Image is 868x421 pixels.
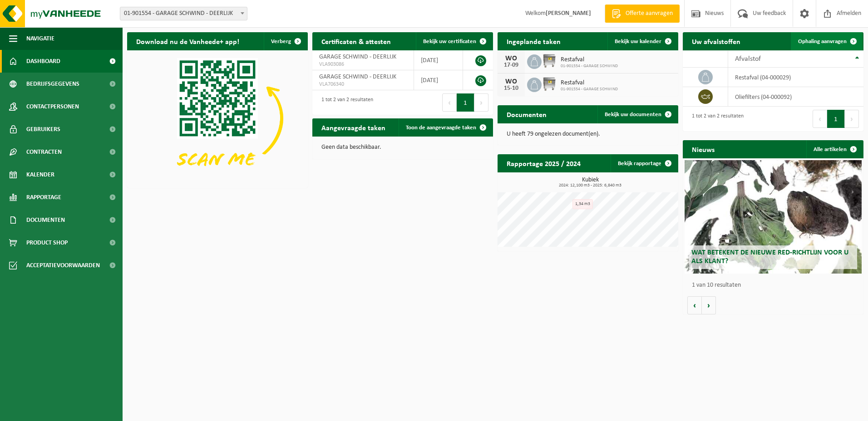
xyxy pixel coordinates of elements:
[319,73,396,80] span: GARAGE SCHWIND - DEERLIJK
[321,144,484,151] p: Geen data beschikbaar.
[26,50,60,73] span: Dashboard
[502,55,520,62] div: WO
[312,32,400,50] h2: Certificaten & attesten
[791,32,863,50] a: Ophaling aanvragen
[542,53,557,69] img: WB-1100-GAL-GY-02
[474,93,488,112] button: Next
[26,141,62,163] span: Contracten
[416,32,492,50] a: Bekijk uw certificaten
[26,163,54,186] span: Kalender
[572,199,593,209] div: 1,34 m3
[813,110,827,128] button: Previous
[728,87,863,107] td: oliefilters (04-000092)
[423,39,476,44] span: Bekijk uw certificaten
[542,76,557,92] img: WB-1100-GAL-GY-02
[502,183,678,188] span: 2024: 12,100 m3 - 2025: 6,840 m3
[457,93,474,112] button: 1
[597,105,677,123] a: Bekijk uw documenten
[611,154,677,172] a: Bekijk rapportage
[605,5,680,23] a: Offerte aanvragen
[502,78,520,85] div: WO
[806,140,863,158] a: Alle artikelen
[605,112,661,117] span: Bekijk uw documenten
[685,160,862,274] a: Wat betekent de nieuwe RED-richtlijn voor u als klant?
[26,118,60,141] span: Gebruikers
[827,110,845,128] button: 1
[502,85,520,92] div: 15-10
[414,50,463,70] td: [DATE]
[26,186,61,209] span: Rapportage
[127,32,248,50] h2: Download nu de Vanheede+ app!
[561,56,618,64] span: Restafval
[26,254,100,277] span: Acceptatievoorwaarden
[406,125,476,131] span: Toon de aangevraagde taken
[502,177,678,188] h3: Kubiek
[687,296,702,314] button: Vorige
[546,10,591,17] strong: [PERSON_NAME]
[845,110,859,128] button: Next
[26,231,68,254] span: Product Shop
[687,109,744,129] div: 1 tot 2 van 2 resultaten
[502,62,520,69] div: 17-09
[319,54,396,60] span: GARAGE SCHWIND - DEERLIJK
[317,93,373,113] div: 1 tot 2 van 2 resultaten
[264,32,307,50] button: Verberg
[691,249,848,265] span: Wat betekent de nieuwe RED-richtlijn voor u als klant?
[26,95,79,118] span: Contactpersonen
[507,131,669,137] p: U heeft 79 ongelezen document(en).
[498,154,590,172] h2: Rapportage 2025 / 2024
[702,296,716,314] button: Volgende
[414,70,463,90] td: [DATE]
[127,50,308,186] img: Download de VHEPlus App
[692,282,859,289] p: 1 van 10 resultaten
[26,73,79,95] span: Bedrijfsgegevens
[607,32,677,50] a: Bekijk uw kalender
[319,81,407,88] span: VLA706340
[399,118,492,137] a: Toon de aangevraagde taken
[442,93,457,112] button: Previous
[319,61,407,68] span: VLA903086
[735,55,761,63] span: Afvalstof
[561,64,618,69] span: 01-901554 - GARAGE SCHWIND
[120,7,247,20] span: 01-901554 - GARAGE SCHWIND - DEERLIJK
[498,32,570,50] h2: Ingeplande taken
[498,105,556,123] h2: Documenten
[615,39,661,44] span: Bekijk uw kalender
[683,140,724,158] h2: Nieuws
[561,87,618,92] span: 01-901554 - GARAGE SCHWIND
[271,39,291,44] span: Verberg
[798,39,847,44] span: Ophaling aanvragen
[623,9,675,18] span: Offerte aanvragen
[26,209,65,231] span: Documenten
[683,32,750,50] h2: Uw afvalstoffen
[26,27,54,50] span: Navigatie
[728,68,863,87] td: restafval (04-000029)
[120,7,247,20] span: 01-901554 - GARAGE SCHWIND - DEERLIJK
[312,118,395,136] h2: Aangevraagde taken
[561,79,618,87] span: Restafval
